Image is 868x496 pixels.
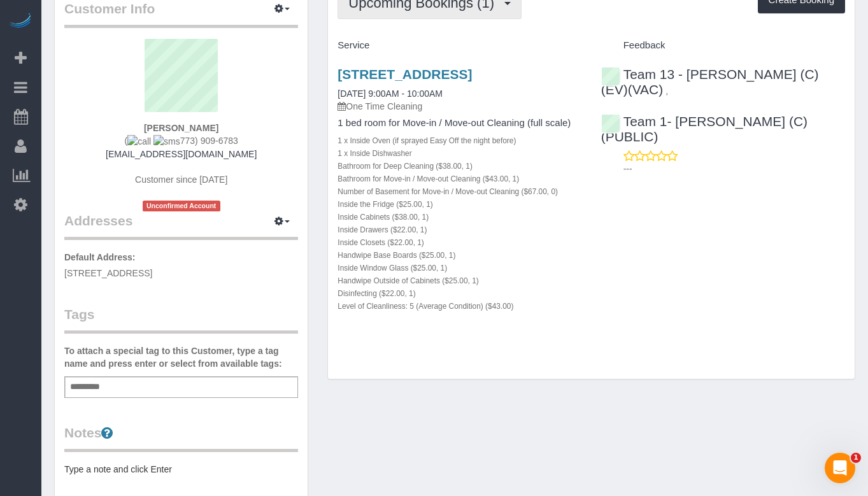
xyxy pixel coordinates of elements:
small: Inside Drawers ($22.00, 1) [338,225,427,234]
legend: Tags [64,305,298,334]
pre: Type a note and click Enter [64,463,298,476]
img: Automaid Logo [8,13,33,31]
a: [STREET_ADDRESS] [338,67,472,81]
small: Inside Cabinets ($38.00, 1) [338,213,429,222]
span: Customer since [DATE] [135,174,227,185]
span: 1 [851,453,861,463]
small: 1 x Inside Oven (if sprayed Easy Off the night before) [338,136,516,145]
a: Team 13 - [PERSON_NAME] (C)(EV)(VAC) [601,67,819,97]
h4: Feedback [601,40,845,51]
iframe: Intercom live chat [825,453,855,483]
small: 1 x Inside Dishwasher [338,149,411,158]
a: [DATE] 9:00AM - 10:00AM [338,89,443,99]
h4: 1 bed room for Move-in / Move-out Cleaning (full scale) [338,118,581,129]
small: Inside Window Glass ($25.00, 1) [338,264,447,273]
img: call [127,135,151,148]
small: Bathroom for Deep Cleaning ($38.00, 1) [338,162,473,171]
p: One Time Cleaning [338,100,581,113]
small: Handwipe Base Boards ($25.00, 1) [338,251,455,260]
small: Bathroom for Move-in / Move-out Cleaning ($43.00, 1) [338,174,519,183]
legend: Notes [64,423,298,452]
h4: Service [338,40,581,51]
strong: [PERSON_NAME] [144,123,218,133]
span: , [665,86,668,96]
span: Unconfirmed Account [143,201,220,211]
a: Team 1- [PERSON_NAME] (C)(PUBLIC) [601,114,808,144]
p: --- [623,162,845,175]
small: Handwipe Outside of Cabinets ($25.00, 1) [338,276,478,285]
small: Number of Basement for Move-in / Move-out Cleaning ($67.00, 0) [338,187,558,196]
span: ( 773) 909-6783 [125,136,238,146]
a: [EMAIL_ADDRESS][DOMAIN_NAME] [106,149,257,159]
img: sms [153,135,180,148]
small: Inside the Fridge ($25.00, 1) [338,200,432,209]
small: Inside Closets ($22.00, 1) [338,238,424,247]
small: Disinfecting ($22.00, 1) [338,289,415,298]
small: Level of Cleanliness: 5 (Average Condition) ($43.00) [338,302,513,311]
span: [STREET_ADDRESS] [64,268,152,278]
label: To attach a special tag to this Customer, type a tag name and press enter or select from availabl... [64,344,298,370]
label: Default Address: [64,251,136,264]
